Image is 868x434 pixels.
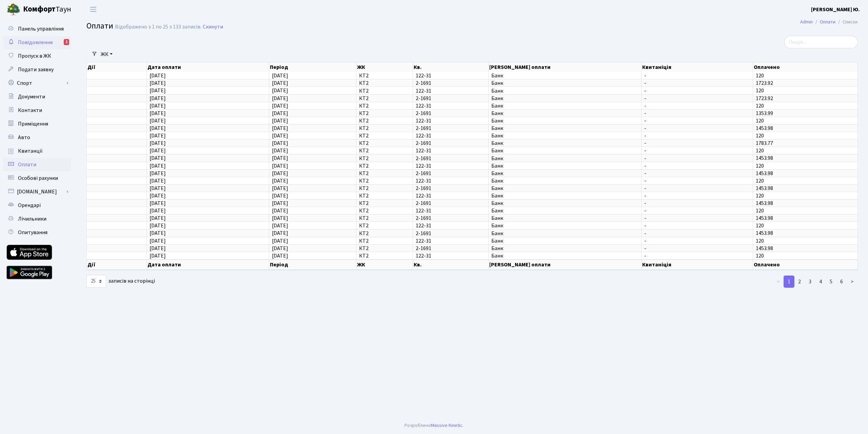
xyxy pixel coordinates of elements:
[644,193,750,199] span: -
[756,95,773,102] span: 1723.92
[150,214,166,222] span: [DATE]
[416,140,486,146] span: 2-1691
[756,192,764,200] span: 120
[644,186,750,191] span: -
[272,222,288,229] span: [DATE]
[272,207,288,214] span: [DATE]
[3,131,71,144] a: Авто
[756,252,764,260] span: 120
[756,117,764,125] span: 120
[405,422,463,429] div: Розроблено .
[416,171,486,176] span: 2-1691
[203,24,223,30] a: Скинути
[416,246,486,251] span: 2-1691
[359,208,410,213] span: КТ2
[644,148,750,153] span: -
[644,223,750,228] span: -
[642,260,753,270] th: Квитаніція
[150,200,166,207] span: [DATE]
[756,125,773,132] span: 1453.98
[359,238,410,244] span: КТ2
[150,72,166,79] span: [DATE]
[756,102,764,110] span: 120
[491,126,639,131] span: Банк
[491,186,639,191] span: Банк
[272,200,288,207] span: [DATE]
[359,140,410,146] span: КТ2
[359,148,410,153] span: КТ2
[3,144,71,158] a: Квитанції
[272,214,288,222] span: [DATE]
[644,171,750,176] span: -
[359,156,410,161] span: КТ2
[644,215,750,221] span: -
[756,177,764,185] span: 120
[3,158,71,171] a: Оплати
[272,139,288,147] span: [DATE]
[150,110,166,117] span: [DATE]
[826,276,836,288] a: 5
[86,275,106,288] select: записів на сторінці
[359,231,410,236] span: КТ2
[756,200,773,207] span: 1453.98
[359,88,410,94] span: КТ2
[150,245,166,252] span: [DATE]
[815,276,826,288] a: 4
[18,147,43,155] span: Квитанції
[644,73,750,78] span: -
[85,4,102,15] button: Переключити навігацію
[3,103,71,117] a: Контакти
[3,171,71,185] a: Особові рахунки
[272,87,288,95] span: [DATE]
[359,163,410,169] span: КТ2
[644,118,750,124] span: -
[272,79,288,87] span: [DATE]
[416,126,486,131] span: 2-1691
[272,192,288,200] span: [DATE]
[359,171,410,176] span: КТ2
[269,62,356,72] th: Період
[115,24,201,30] div: Відображено з 1 по 25 з 133 записів.
[644,103,750,109] span: -
[644,80,750,86] span: -
[784,36,858,49] input: Пошук...
[644,96,750,101] span: -
[644,163,750,169] span: -
[272,125,288,132] span: [DATE]
[150,139,166,147] span: [DATE]
[18,25,64,33] span: Панель управління
[491,140,639,146] span: Банк
[150,79,166,87] span: [DATE]
[491,73,639,78] span: Банк
[272,102,288,110] span: [DATE]
[491,80,639,86] span: Банк
[416,73,486,78] span: 122-31
[272,117,288,125] span: [DATE]
[756,155,773,162] span: 1453.98
[644,231,750,236] span: -
[359,178,410,184] span: КТ2
[491,156,639,161] span: Банк
[272,237,288,245] span: [DATE]
[416,103,486,109] span: 122-31
[644,111,750,116] span: -
[150,125,166,132] span: [DATE]
[272,245,288,252] span: [DATE]
[147,260,269,270] th: Дата оплати
[756,147,764,154] span: 120
[3,22,71,36] a: Панель управління
[359,80,410,86] span: КТ2
[359,103,410,109] span: КТ2
[272,110,288,117] span: [DATE]
[150,185,166,192] span: [DATE]
[356,260,413,270] th: ЖК
[491,96,639,101] span: Банк
[359,215,410,221] span: КТ2
[416,215,486,221] span: 2-1691
[18,66,54,73] span: Подати заявку
[491,201,639,206] span: Банк
[18,161,36,168] span: Оплати
[413,260,489,270] th: Кв.
[150,102,166,110] span: [DATE]
[491,103,639,109] span: Банк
